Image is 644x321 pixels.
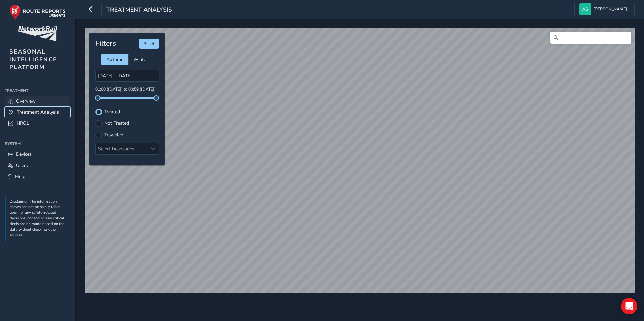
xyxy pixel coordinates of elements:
button: [PERSON_NAME] [579,3,630,15]
p: Disclaimer: The information shown can not be solely relied upon for any safety-related decisions,... [10,199,67,239]
label: Travelled [104,133,123,137]
a: NROL [5,118,70,129]
label: Not Treated [104,121,129,126]
span: Help [15,173,25,180]
img: diamond-layout [579,3,591,15]
div: System [5,139,70,149]
span: NROL [17,120,29,127]
span: Treatment Analysis [17,109,59,115]
span: SEASONAL INTELLIGENCE PLATFORM [9,48,57,71]
a: Treatment Analysis [5,107,70,118]
span: Autumn [106,56,124,63]
span: Winter [133,56,148,63]
input: Search [550,32,631,44]
a: Help [5,171,70,182]
img: customer logo [18,26,57,41]
a: Overview [5,96,70,107]
a: Devices [5,149,70,160]
div: Winter [128,53,153,65]
p: 01:00 ([DATE]) to 00:59 ([DATE]) [95,86,159,93]
span: Overview [16,98,36,104]
div: Select headcodes [96,143,148,154]
span: Treatment Analysis [106,6,172,15]
div: Treatment [5,85,70,96]
span: [PERSON_NAME] [593,3,627,15]
img: rr logo [9,5,66,20]
button: Reset [139,39,159,49]
div: Autumn [101,53,128,65]
div: Open Intercom Messenger [621,298,637,314]
canvas: Map [85,28,635,293]
span: Users [16,162,28,169]
label: Treated [104,110,120,114]
h4: Filters [95,39,116,48]
a: Users [5,160,70,171]
span: Devices [16,151,32,157]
